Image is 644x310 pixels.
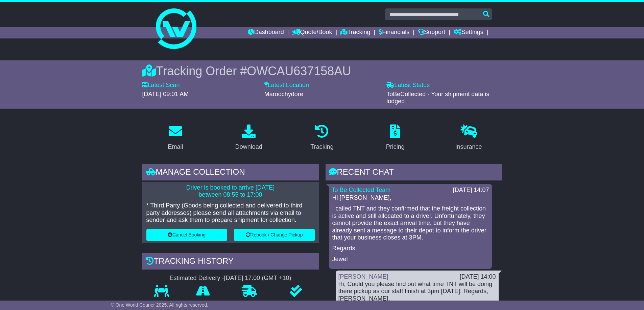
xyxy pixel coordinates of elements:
div: Hi, Could you please find out what time TNT will be doing there pickup as our staff finish at 3pm... [338,281,496,303]
p: Jewel [332,256,488,263]
div: [DATE] 14:07 [453,187,489,194]
div: Pricing [386,142,405,151]
span: OWCAU637158AU [247,64,351,78]
div: Email [168,142,183,151]
label: Latest Location [264,82,309,89]
a: Download [231,122,267,154]
div: [DATE] 17:00 (GMT +10) [224,275,291,282]
p: * Third Party (Goods being collected and delivered to third party addresses) please send all atta... [146,202,315,224]
a: Financials [379,27,409,38]
div: Tracking Order # [142,64,502,78]
a: Quote/Book [292,27,332,38]
span: ToBeCollected - Your shipment data is lodged [386,91,489,105]
label: Latest Scan [142,82,180,89]
a: Email [163,122,187,154]
div: Tracking history [142,253,319,271]
button: Rebook / Change Pickup [234,229,315,241]
button: Cancel Booking [146,229,227,241]
div: Insurance [455,142,482,151]
a: Dashboard [248,27,284,38]
div: Manage collection [142,164,319,182]
a: Support [418,27,445,38]
a: [PERSON_NAME] [338,273,388,280]
a: To Be Collected Team [332,187,391,193]
p: I called TNT and they confirmed that the freight collection is active and still allocated to a dr... [332,205,488,242]
span: Maroochydore [264,91,303,97]
p: Driver is booked to arrive [DATE] between 08:55 to 17:00 [146,184,315,199]
p: Regards, [332,245,488,252]
div: Download [235,142,262,151]
a: Tracking [340,27,370,38]
div: [DATE] 14:00 [460,273,496,281]
a: Pricing [382,122,409,154]
a: Tracking [306,122,338,154]
span: [DATE] 09:01 AM [142,91,189,97]
label: Latest Status [386,82,430,89]
span: © One World Courier 2025. All rights reserved. [111,302,209,308]
div: Estimated Delivery - [142,275,319,282]
a: Insurance [451,122,486,154]
div: Tracking [310,142,333,151]
a: Settings [454,27,483,38]
p: Hi [PERSON_NAME], [332,194,488,202]
div: RECENT CHAT [326,164,502,182]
